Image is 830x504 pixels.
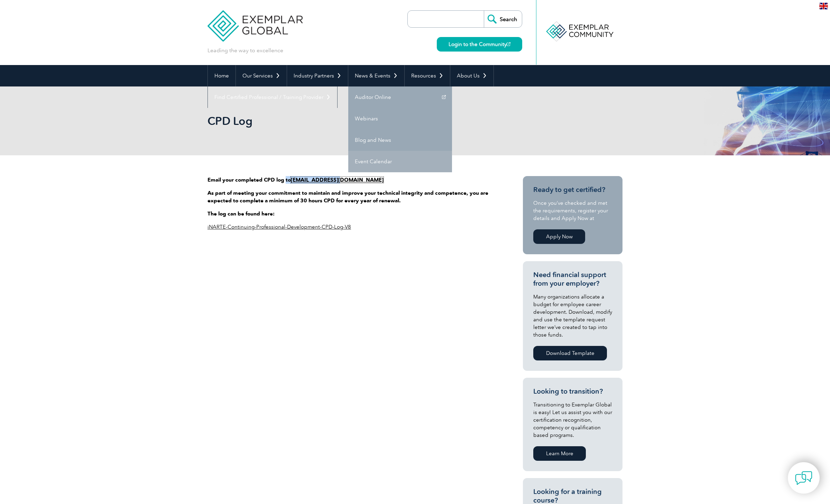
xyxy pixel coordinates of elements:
strong: Email your completed CPD log to [207,177,291,183]
strong: [EMAIL_ADDRESS][DOMAIN_NAME] [291,177,384,183]
h3: Looking to transition? [533,387,612,396]
a: Event Calendar [348,151,452,172]
a: Download Template [533,346,607,360]
a: Home [208,65,236,86]
img: contact-chat.png [795,469,812,487]
img: en [819,3,828,9]
h3: Need financial support from your employer? [533,271,612,288]
img: open_square.png [507,42,510,46]
p: Leading the way to excellence [207,47,283,54]
p: Transitioning to Exemplar Global is easy! Let us assist you with our certification recognition, c... [533,401,612,439]
a: Webinars [348,108,452,129]
a: Find Certified Professional / Training Provider [208,86,337,108]
input: Search [484,11,522,27]
p: Once you’ve checked and met the requirements, register your details and Apply Now at [533,199,612,222]
a: Industry Partners [287,65,348,86]
a: Resources [405,65,450,86]
strong: As part of meeting your commitment to maintain and improve your technical integrity and competenc... [207,190,488,204]
a: About Us [450,65,494,86]
strong: The log can be found here: [207,211,275,217]
h1: CPD Log [207,114,473,128]
p: Many organizations allocate a budget for employee career development. Download, modify and use th... [533,293,612,339]
a: Our Services [236,65,287,86]
a: Apply Now [533,229,585,244]
a: Auditor Online [348,86,452,108]
a: News & Events [348,65,404,86]
a: iNARTE-Continuing-Professional-Development-CPD-Log-V8 [207,224,351,230]
a: Blog and News [348,129,452,151]
a: Login to the Community [437,37,522,52]
h3: Ready to get certified? [533,185,612,194]
a: Learn More [533,446,586,461]
a: Link admin@iNARTE.org [291,177,384,183]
